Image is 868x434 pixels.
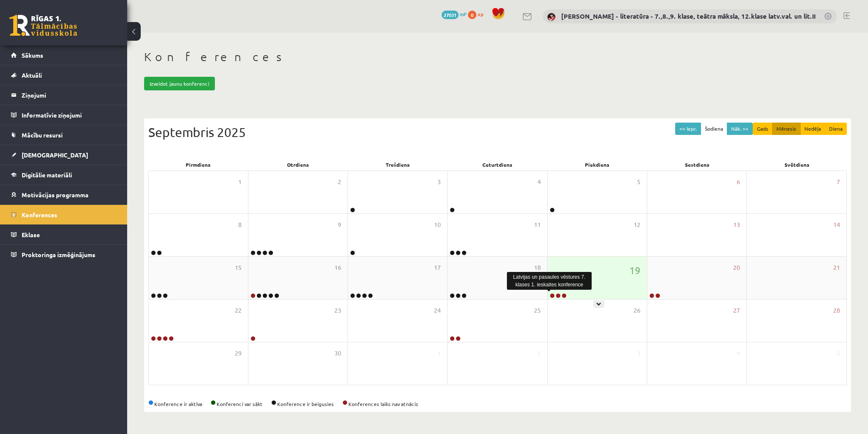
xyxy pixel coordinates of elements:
a: 0 xp [468,11,487,17]
span: Digitālie materiāli [22,171,72,179]
div: Konference ir aktīva Konferenci var sākt Konference ir beigusies Konferences laiks nav atnācis [148,400,847,408]
span: 22 [235,306,242,315]
span: 13 [733,220,740,230]
span: Mācību resursi [22,131,63,139]
h1: Konferences [144,50,851,64]
button: Šodiena [701,123,727,135]
a: Eklase [11,225,117,244]
div: Ceturtdiena [448,159,547,171]
span: Aktuāli [22,71,42,79]
img: Sandra Saulīte - literatūra - 7.,8.,9. klase, teātra māksla, 12.klase latv.val. un lit.II [547,13,556,21]
span: 15 [235,263,242,272]
span: 4 [737,349,740,358]
a: Konferences [11,205,117,224]
span: Konferences [22,211,57,218]
span: 18 [534,263,541,272]
span: 3 [437,177,441,187]
a: Informatīvie ziņojumi [11,105,117,125]
div: Pirmdiena [148,159,248,171]
a: Aktuāli [11,65,117,85]
a: Izveidot jaunu konferenci [144,77,215,90]
span: 24 [434,306,441,315]
span: 17 [434,263,441,272]
a: [PERSON_NAME] - literatūra - 7.,8.,9. klase, teātra māksla, 12.klase latv.val. un lit.II [561,12,815,20]
span: 21 [833,263,840,272]
a: Sākums [11,45,117,65]
div: Septembris 2025 [148,123,847,142]
a: 27031 mP [442,11,467,17]
div: Trešdiena [348,159,448,171]
a: Digitālie materiāli [11,165,117,185]
button: Nāk. >> [727,123,753,135]
span: Proktoringa izmēģinājums [22,251,95,258]
div: Piekdiena [548,159,647,171]
span: 1 [238,177,242,187]
span: 14 [833,220,840,230]
span: 28 [833,306,840,315]
span: 12 [634,220,640,230]
a: Mācību resursi [11,125,117,145]
span: 23 [334,306,341,315]
span: 5 [637,177,640,187]
span: 27031 [442,11,459,19]
span: 25 [534,306,541,315]
span: Motivācijas programma [22,191,89,199]
button: Nedēļa [800,123,825,135]
button: Gads [753,123,773,135]
span: xp [478,11,483,17]
a: Motivācijas programma [11,185,117,204]
button: << Iepr. [675,123,701,135]
span: 4 [537,177,541,187]
a: Proktoringa izmēģinājums [11,245,117,264]
span: 1 [437,349,441,358]
span: 2 [537,349,541,358]
span: 27 [733,306,740,315]
span: 7 [837,177,840,187]
span: 19 [629,263,640,277]
a: [DEMOGRAPHIC_DATA] [11,145,117,165]
span: 8 [238,220,242,230]
span: 6 [737,177,740,187]
div: Svētdiena [747,159,847,171]
span: 16 [334,263,341,272]
span: 5 [837,349,840,358]
span: 0 [468,11,476,19]
span: 20 [733,263,740,272]
span: Sākums [22,51,43,59]
span: 26 [634,306,640,315]
div: Sestdiena [647,159,747,171]
button: Diena [825,123,847,135]
legend: Informatīvie ziņojumi [22,105,117,125]
span: 9 [338,220,341,230]
span: 29 [235,349,242,358]
div: Otrdiena [248,159,348,171]
span: Eklase [22,231,40,238]
span: 2 [338,177,341,187]
span: 10 [434,220,441,230]
span: mP [460,11,467,17]
span: 11 [534,220,541,230]
a: Ziņojumi [11,85,117,105]
span: [DEMOGRAPHIC_DATA] [22,151,88,159]
legend: Ziņojumi [22,85,117,105]
span: 30 [334,349,341,358]
div: Latvijas un pasaules vēstures 7. klases 1. ieskaites konference [507,272,592,290]
span: 3 [637,349,640,358]
a: Rīgas 1. Tālmācības vidusskola [9,15,77,36]
button: Mēnesis [772,123,801,135]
